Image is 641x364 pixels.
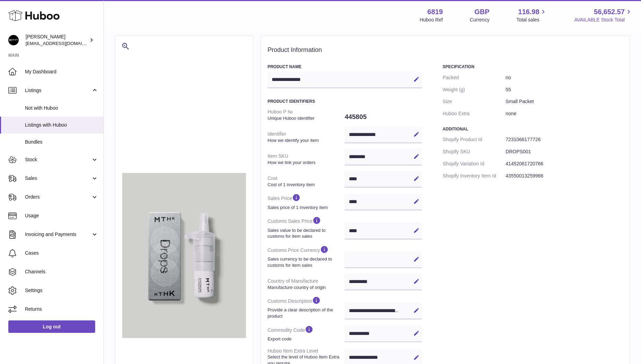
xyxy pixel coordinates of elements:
[268,275,345,293] dt: Country of Manufacture
[470,17,490,23] div: Currency
[268,322,345,345] dt: Commodity Code
[25,250,98,256] span: Cases
[268,307,343,319] strong: Provide a clear description of the product
[268,64,422,70] h3: Product Name
[268,293,345,322] dt: Customs Description
[268,172,345,190] dt: Cost
[506,146,623,158] dd: DROPS001
[25,306,98,312] span: Returns
[8,35,19,45] img: amar@mthk.com
[594,7,625,17] span: 56,652.57
[268,128,345,146] dt: Identifier
[268,46,623,54] h2: Product Information
[25,69,98,75] span: My Dashboard
[268,106,345,124] dt: Huboo P №
[268,190,345,213] dt: Sales Price
[443,158,506,170] dt: Shopify Variation Id
[268,242,345,271] dt: Customs Price Currency
[506,108,623,120] dd: none
[268,284,343,291] strong: Manufacture country of origin
[443,134,506,146] dt: Shopify Product Id
[443,126,623,132] h3: Additional
[574,17,633,23] span: AVAILABLE Stock Total
[25,231,91,238] span: Invoicing and Payments
[268,182,343,188] strong: Cost of 1 inventory item
[443,64,623,70] h3: Specification
[8,320,95,333] a: Log out
[25,269,98,275] span: Channels
[516,7,547,23] a: 116.98 Total sales
[420,17,443,23] div: Huboo Ref
[268,150,345,168] dt: Item SKU
[25,156,91,163] span: Stock
[268,99,422,104] h3: Product Identifiers
[25,194,91,200] span: Orders
[506,95,623,108] dd: Small Packet
[345,110,422,124] dd: 445805
[268,115,343,121] strong: Unique Huboo identifier
[518,7,539,17] span: 116.98
[506,134,623,146] dd: 7231066177726
[443,95,506,108] dt: Size
[25,105,98,111] span: Not with Huboo
[26,40,102,46] span: [EMAIL_ADDRESS][DOMAIN_NAME]
[443,108,506,120] dt: Huboo Extra
[268,213,345,242] dt: Customs Sales Price
[516,17,547,23] span: Total sales
[506,170,623,182] dd: 43550013259966
[25,175,91,182] span: Sales
[443,170,506,182] dt: Shopify Inventory Item Id
[268,137,343,144] strong: How we identify your item
[25,139,98,145] span: Bundles
[268,227,343,239] strong: Sales value to be declared to customs for item sales
[506,84,623,96] dd: 55
[25,287,98,294] span: Settings
[25,122,98,128] span: Listings with Huboo
[268,336,343,342] strong: Export code
[25,212,98,219] span: Usage
[443,72,506,84] dt: Packed
[268,256,343,268] strong: Sales currency to be declared to customs for item sales
[574,7,633,23] a: 56,652.57 AVAILABLE Stock Total
[475,7,489,17] strong: GBP
[268,204,343,211] strong: Sales price of 1 inventory item
[443,84,506,96] dt: Weight (g)
[506,72,623,84] dd: no
[122,173,246,338] img: 68191752067379.png
[25,87,91,94] span: Listings
[427,7,443,17] strong: 6819
[506,158,623,170] dd: 41452061720766
[443,146,506,158] dt: Shopify SKU
[26,34,88,47] div: [PERSON_NAME]
[268,160,343,166] strong: How we link your orders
